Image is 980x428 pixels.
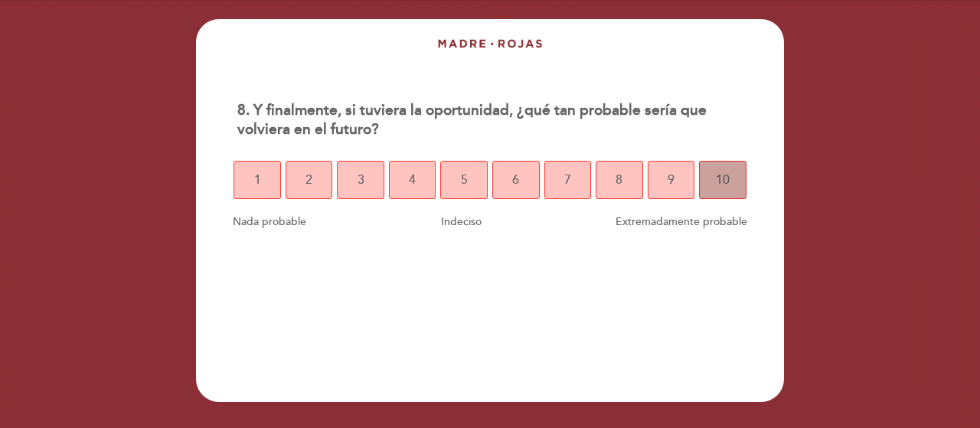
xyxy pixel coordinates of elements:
[358,158,364,201] span: 3
[389,161,436,199] button: 4
[596,161,643,199] button: 8
[305,158,312,201] span: 2
[436,35,544,52] img: header_1647889365.png
[461,158,468,201] span: 5
[286,161,333,199] button: 2
[616,158,622,201] span: 8
[699,161,746,199] button: 10
[668,158,675,201] span: 9
[564,158,571,201] span: 7
[409,158,416,201] span: 4
[544,161,592,199] button: 7
[492,161,540,199] button: 6
[440,161,488,199] button: 5
[234,161,281,199] button: 1
[233,215,306,228] span: Nada probable
[716,158,730,201] span: 10
[441,215,482,228] span: Indeciso
[512,158,519,201] span: 6
[616,215,747,228] span: Extremadamente probable
[225,92,754,149] div: 8. Y finalmente, si tuviera la oportunidad, ¿qué tan probable sería que volviera en el futuro?
[648,161,695,199] button: 9
[254,158,261,201] span: 1
[337,161,384,199] button: 3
